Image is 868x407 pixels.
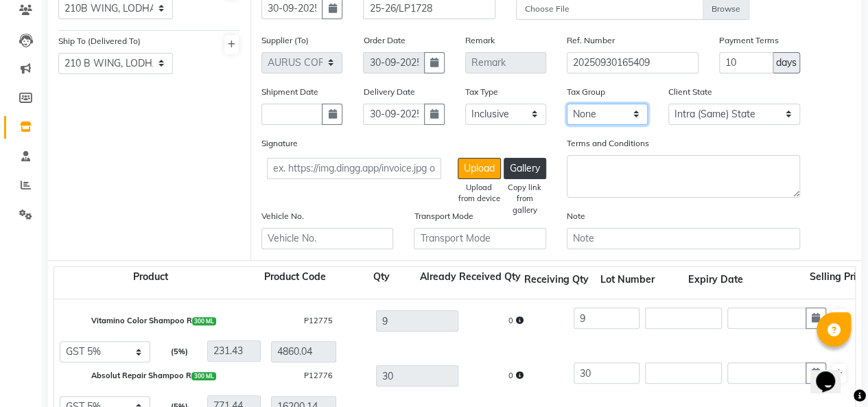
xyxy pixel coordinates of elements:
div: 0 [461,307,571,335]
input: Note [567,228,800,249]
input: Vehicle No. [261,228,393,249]
span: 300 ML [191,372,216,380]
input: Remark [465,52,546,73]
label: Delivery Date [363,86,414,98]
button: Gallery [504,158,546,179]
span: 300 ML [192,317,217,325]
label: Terms and Conditions [567,137,649,150]
div: Copy link from gallery [504,182,546,216]
div: Upload from device [458,182,501,205]
label: Payment Terms [719,34,779,47]
div: Product [54,270,246,299]
div: Absolut Repair Shampoo R [44,362,263,390]
label: Note [567,210,585,222]
label: Vehicle No. [261,210,304,222]
div: Receiving Qty [524,272,589,287]
button: Upload [458,158,501,179]
label: Ship To (Delivered To) [58,35,141,47]
div: Already Received Qty [420,270,521,299]
label: Supplier (To) [261,34,309,47]
iframe: chat widget [810,352,854,393]
div: Product Code [246,270,342,299]
label: Tax Type [465,86,498,98]
label: Signature [261,137,298,150]
input: ex. https://img.dingg.app/invoice.jpg or uploaded image name [267,158,441,179]
label: Shipment Date [261,86,318,98]
div: 0 [461,362,571,390]
label: Remark [465,34,495,47]
label: Client State [668,86,712,98]
label: Tax Group [567,86,605,98]
div: (5%) [161,340,198,363]
label: Ref. Number [567,34,615,47]
div: Lot Number [589,272,666,287]
div: P12775 [263,307,373,335]
input: Reference Number [567,52,699,73]
label: Order Date [363,34,405,47]
input: Transport Mode [414,228,546,249]
label: Transport Mode [414,210,473,222]
div: Qty [343,270,420,299]
div: Expiry Date [666,272,765,287]
div: Vitamino Color Shampoo R [44,307,263,335]
div: P12776 [263,362,373,390]
span: days [776,56,797,70]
